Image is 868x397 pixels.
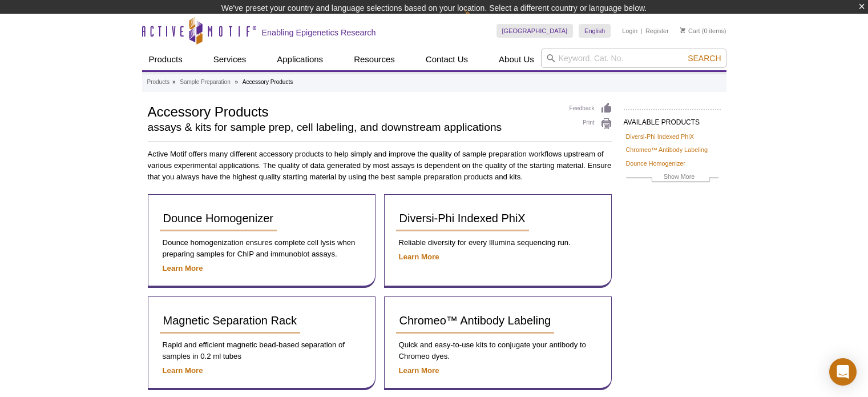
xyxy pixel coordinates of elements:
[163,366,203,375] a: Learn More
[270,49,330,70] a: Applications
[570,102,612,115] a: Feedback
[163,212,273,224] span: Dounce Homogenizer
[347,49,402,70] a: Resources
[235,79,238,85] li: »
[680,27,685,33] img: Your Cart
[829,358,857,386] div: Open Intercom Messenger
[399,314,551,327] span: Chromeo™ Antibody Labeling
[399,252,439,261] a: Learn More
[541,49,726,68] input: Keyword, Cat. No.
[160,206,277,231] a: Dounce Homogenizer
[243,79,293,85] li: Accessory Products
[399,366,439,375] a: Learn More
[142,49,189,70] a: Products
[396,339,600,362] p: Quick and easy-to-use kits to conjugate your antibody to Chromeo dyes.
[622,27,637,35] a: Login
[688,54,721,63] span: Search
[626,171,718,185] a: Show More
[680,24,726,38] li: (0 items)
[207,49,253,70] a: Services
[492,49,541,70] a: About Us
[262,27,376,38] h2: Enabling Epigenetics Research
[180,77,230,87] a: Sample Preparation
[626,158,685,169] a: Dounce Homogenizer
[172,79,176,85] li: »
[419,49,475,70] a: Contact Us
[148,102,558,119] h1: Accessory Products
[396,237,600,248] p: Reliable diversity for every Illumina sequencing run.
[680,27,700,35] a: Cart
[626,145,708,155] a: Chromeo™ Antibody Labeling
[399,212,526,224] span: Diversi-Phi Indexed PhiX
[684,53,724,63] button: Search
[626,131,694,142] a: Diversi-Phi Indexed PhiX
[163,314,297,327] span: Magnetic Separation Rack
[148,149,612,183] p: Active Motif offers many different accessory products to help simply and improve the quality of s...
[465,9,495,35] img: Change Here
[160,237,364,260] p: Dounce homogenization ensures complete cell lysis when preparing samples for ChIP and immunoblot ...
[496,24,574,38] a: [GEOGRAPHIC_DATA]
[624,109,721,130] h2: AVAILABLE PRODUCTS
[148,122,558,133] h2: assays & kits for sample prep, cell labeling, and downstream applications
[645,27,669,35] a: Register
[163,264,203,272] a: Learn More
[396,308,555,334] a: Chromeo™ Antibody Labeling
[641,24,643,38] li: |
[396,206,529,231] a: Diversi-Phi Indexed PhiX
[147,77,169,87] a: Products
[579,24,611,38] a: English
[160,339,364,362] p: Rapid and efficient magnetic bead-based separation of samples in 0.2 ml tubes
[570,118,612,130] a: Print
[160,308,301,334] a: Magnetic Separation Rack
